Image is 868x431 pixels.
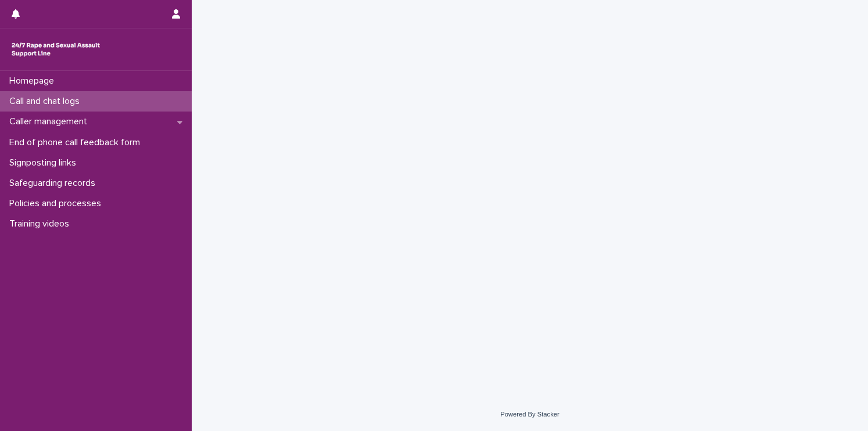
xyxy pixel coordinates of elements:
p: Safeguarding records [5,178,105,189]
p: Training videos [5,218,78,229]
p: Homepage [5,76,63,87]
img: rhQMoQhaT3yELyF149Cw [9,38,102,61]
a: Powered By Stacker [500,411,559,418]
p: Call and chat logs [5,96,89,107]
p: End of phone call feedback form [5,137,149,148]
p: Caller management [5,116,96,127]
p: Signposting links [5,157,85,168]
p: Policies and processes [5,198,110,209]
